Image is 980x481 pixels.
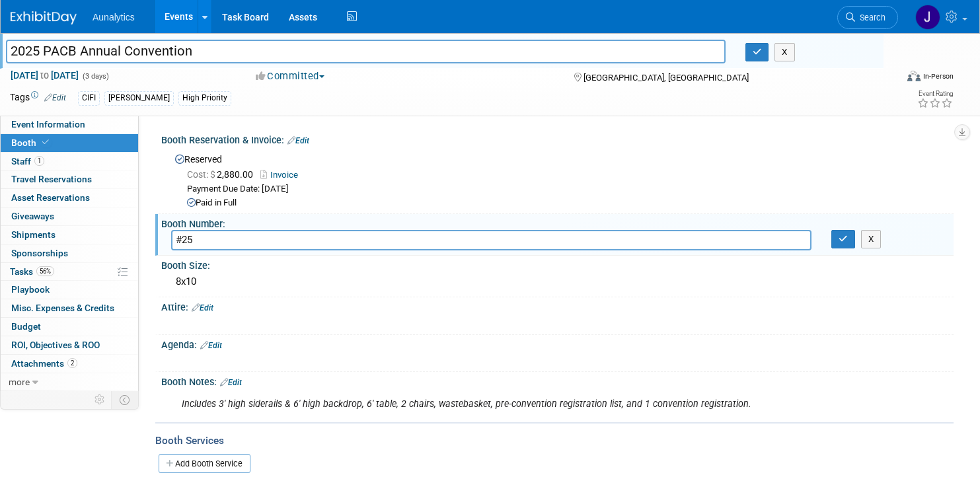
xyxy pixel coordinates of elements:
a: more [1,373,138,391]
a: Event Information [1,116,138,133]
span: [DATE] [DATE] [10,69,79,81]
div: Paid in Full [187,197,944,209]
a: Search [837,6,898,29]
span: Staff [11,156,44,166]
span: Shipments [11,229,56,240]
a: Edit [220,378,242,387]
div: 8x10 [171,272,944,292]
span: Misc. Expenses & Credits [11,303,114,313]
img: Format-Inperson.png [907,71,921,81]
span: Event Information [11,119,85,129]
div: Booth Services [155,433,954,448]
span: [GEOGRAPHIC_DATA], [GEOGRAPHIC_DATA] [584,73,749,83]
span: (3 days) [81,72,109,81]
a: ROI, Objectives & ROO [1,336,138,354]
div: High Priority [178,91,231,105]
span: Cost: $ [187,169,217,180]
div: Booth Size: [161,256,954,272]
a: Booth [1,134,138,152]
span: 2 [67,358,77,368]
span: Asset Reservations [11,192,90,203]
td: Personalize Event Tab Strip [89,391,112,408]
td: Toggle Event Tabs [112,391,139,408]
span: Search [855,13,886,22]
button: X [774,43,795,61]
span: Sponsorships [11,248,68,258]
div: Booth Notes: [161,372,954,389]
span: ROI, Objectives & ROO [11,340,100,350]
a: Invoice [260,170,305,180]
i: Includes 3' high siderails & 6' high backdrop, 6' table, 2 chairs, wastebasket, pre-convention re... [182,398,751,410]
span: to [38,70,51,81]
a: Sponsorships [1,244,138,262]
img: ExhibitDay [11,11,77,24]
a: Edit [200,341,222,350]
a: Shipments [1,226,138,244]
a: Tasks56% [1,263,138,281]
div: Booth Reservation & Invoice: [161,130,954,147]
a: Misc. Expenses & Credits [1,299,138,317]
a: Travel Reservations [1,170,138,188]
div: Reserved [171,149,944,209]
span: 56% [36,266,54,276]
span: 1 [34,156,44,166]
td: Tags [10,91,66,106]
span: Playbook [11,284,50,295]
div: In-Person [923,71,954,81]
span: Booth [11,137,52,148]
span: Tasks [10,266,54,277]
a: Edit [287,136,309,145]
div: Attire: [161,297,954,314]
a: Playbook [1,281,138,299]
div: [PERSON_NAME] [104,91,174,105]
button: X [861,230,882,248]
div: Payment Due Date: [DATE] [187,183,944,196]
img: Julie Grisanti-Cieslak [915,5,940,30]
button: Committed [251,69,330,83]
div: Event Rating [917,91,953,97]
a: Edit [192,303,213,313]
div: Agenda: [161,335,954,352]
span: Budget [11,321,41,332]
div: Booth Number: [161,214,954,231]
span: Travel Reservations [11,174,92,184]
span: more [9,377,30,387]
span: Aunalytics [93,12,135,22]
a: Giveaways [1,207,138,225]
a: Staff1 [1,153,138,170]
a: Budget [1,318,138,336]
span: Attachments [11,358,77,369]
span: 2,880.00 [187,169,258,180]
a: Attachments2 [1,355,138,373]
a: Asset Reservations [1,189,138,207]
div: CIFI [78,91,100,105]
span: Giveaways [11,211,54,221]
i: Booth reservation complete [42,139,49,146]
a: Add Booth Service [159,454,250,473]
a: Edit [44,93,66,102]
div: Event Format [813,69,954,89]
